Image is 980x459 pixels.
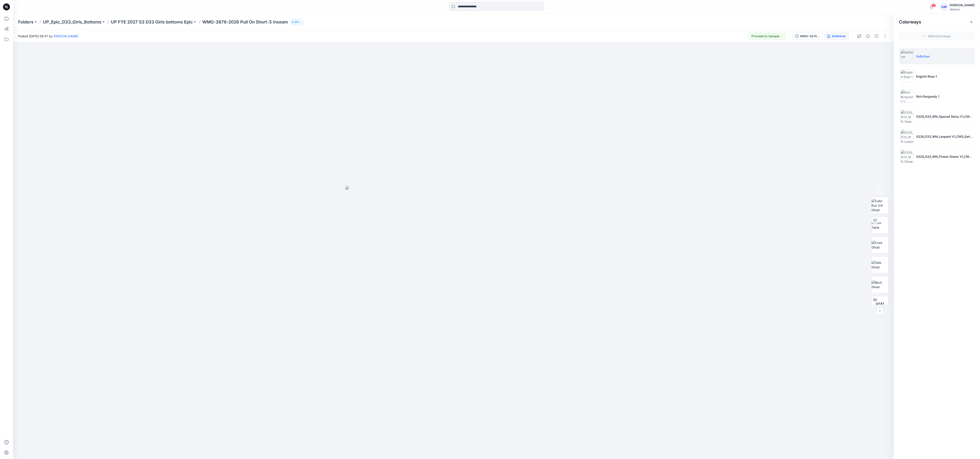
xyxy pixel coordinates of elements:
[872,199,888,212] img: Color Run 3/4 Ghost
[901,70,914,83] img: English Rose 1
[901,90,914,103] img: Rich Burgundy 1
[901,130,914,143] img: S326_D33_WN_Leopard V1_CW5_Earthen Khaki_Greystone
[53,34,78,38] a: [PERSON_NAME]
[940,3,948,11] div: GM
[290,19,304,25] button: 63
[916,114,973,119] p: S326_D33_WN_Spaced Daisy V1_CW1_Blue Cove
[916,54,930,59] p: Softsilver
[295,20,298,24] p: 63
[916,74,937,79] p: English Rose 1
[901,50,914,63] img: Softsilver
[824,33,849,40] button: Softsilver
[901,150,914,163] img: S326_D33_WN_Flower Stems V1_CW3 _Milieu Green_WM_MILLSHEET
[901,110,914,123] img: S326_D33_WN_Spaced Daisy V1_CW1_Blue Cove
[872,221,888,230] img: Turn Table
[872,280,888,289] img: Back Ghost
[916,154,973,159] p: S326_D33_WN_Flower Stems V1_CW3 _Milieu Green_WM_MILLSHEET
[931,4,936,7] span: 56
[899,19,921,25] h2: Colorways
[800,34,820,39] div: WMG-3876-2026 Pull On Short_Full Colorway
[872,240,888,250] img: Front Ghost
[18,34,78,38] span: Posted [DATE] 09:37 by
[950,3,975,8] div: [PERSON_NAME]
[111,19,193,25] a: UP FYE 2027 S3 D33 Girls bottoms Epic
[916,94,939,99] p: Rich Burgundy 1
[832,34,846,39] div: Softsilver
[202,19,288,25] p: WMG-3876-2026 Pull On Short-3 Inseam
[864,33,871,40] button: Details
[872,260,888,269] img: Side Ghost
[792,33,823,40] button: WMG-3876-2026 Pull On Short_Full Colorway
[876,301,884,308] span: BW
[346,186,561,459] img: eyJhbGciOiJIUzI1NiIsImtpZCI6IjAiLCJzbHQiOiJzZXMiLCJ0eXAiOiJKV1QifQ.eyJkYXRhIjp7InR5cGUiOiJzdG9yYW...
[43,19,101,25] a: UP_Epic_D33_Girls_Bottoms
[950,8,975,11] div: Walmart
[916,134,973,139] p: S326_D33_WN_Leopard V1_CW5_Earthen Khaki_Greystone
[18,19,33,25] a: Folders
